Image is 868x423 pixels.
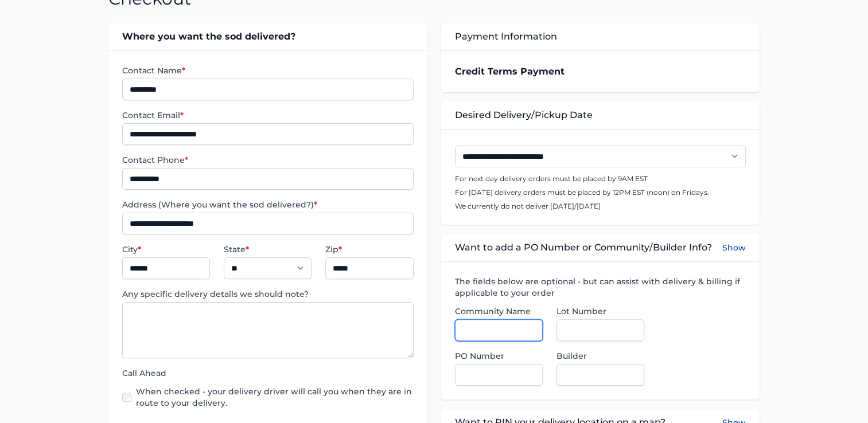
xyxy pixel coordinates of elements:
[455,202,746,211] p: We currently do not deliver [DATE]/[DATE]
[108,23,427,50] div: Where you want the sod delivered?
[122,244,210,255] label: City
[122,199,413,210] label: Address (Where you want the sod delivered?)
[722,241,746,254] button: Show
[455,350,543,362] label: PO Number
[455,188,746,197] p: For [DATE] delivery orders must be placed by 12PM EST (noon) on Fridays.
[455,66,565,77] strong: Credit Terms Payment
[122,65,413,76] label: Contact Name
[136,386,413,409] label: When checked - your delivery driver will call you when they are in route to your delivery.
[122,154,413,166] label: Contact Phone
[224,244,312,255] label: State
[441,101,760,129] div: Desired Delivery/Pickup Date
[122,367,413,379] label: Call Ahead
[455,305,543,317] label: Community Name
[441,23,760,50] div: Payment Information
[455,174,746,183] p: For next day delivery orders must be placed by 9AM EST
[455,241,712,254] span: Want to add a PO Number or Community/Builder Info?
[556,350,644,362] label: Builder
[325,244,413,255] label: Zip
[556,305,644,317] label: Lot Number
[122,109,413,121] label: Contact Email
[122,288,413,300] label: Any specific delivery details we should note?
[455,276,746,299] label: The fields below are optional - but can assist with delivery & billing if applicable to your order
